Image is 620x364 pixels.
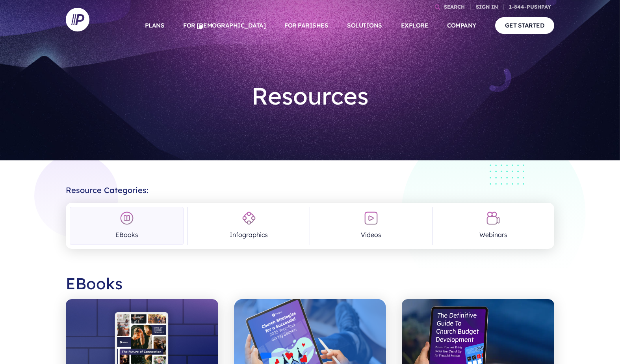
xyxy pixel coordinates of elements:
[194,75,426,116] h1: Resources
[66,268,554,299] h2: EBooks
[284,12,328,39] a: FOR PARISHES
[495,17,555,33] a: GET STARTED
[486,211,500,225] img: Webinars Icon
[364,211,378,225] img: Videos Icon
[447,12,476,39] a: COMPANY
[192,207,306,245] a: Infographics
[314,207,428,245] a: Videos
[183,12,265,39] a: FOR [DEMOGRAPHIC_DATA]
[436,207,550,245] a: Webinars
[66,179,554,195] h2: Resource Categories:
[401,12,429,39] a: EXPLORE
[70,207,184,245] a: EBooks
[242,211,256,225] img: Infographics Icon
[347,12,382,39] a: SOLUTIONS
[145,12,165,39] a: PLANS
[120,211,134,225] img: EBooks Icon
